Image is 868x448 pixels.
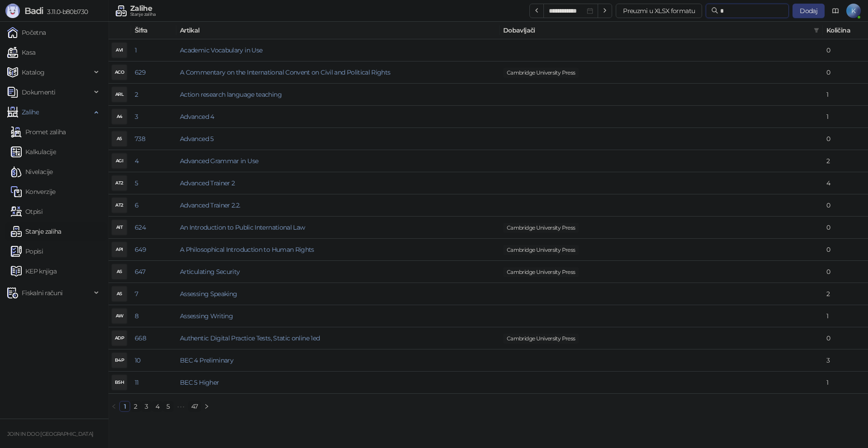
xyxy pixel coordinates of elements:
[112,287,127,301] div: AS
[22,63,45,81] span: Katalog
[176,106,500,128] td: Advanced 4
[11,123,66,141] a: Promet zaliha
[503,68,579,78] span: Cambridge University Press
[823,327,868,349] td: 0
[24,5,43,16] span: Badi
[503,25,810,35] span: Dobavljači
[112,132,127,146] div: A5
[823,106,868,128] td: 1
[135,113,138,121] a: 3
[201,401,212,412] button: right
[180,90,282,99] a: Action research language teaching
[180,290,237,298] a: Assessing Speaking
[823,172,868,194] td: 4
[135,68,146,76] a: 629
[135,378,139,387] a: 11
[112,43,127,57] div: AVI
[176,150,500,172] td: Advanced Grammar in Use
[11,143,56,161] a: Kalkulacije
[823,305,868,327] td: 1
[108,401,119,412] li: Prethodna strana
[823,84,868,106] td: 1
[189,401,201,411] a: 47
[112,331,127,345] div: ADP
[135,312,138,320] a: 8
[135,179,138,187] a: 5
[176,239,500,261] td: A Philosophical Introduction to Human Rights
[180,223,305,231] a: An Introduction to Public International Law
[130,401,141,412] li: 2
[141,401,152,412] li: 3
[823,61,868,84] td: 0
[176,22,500,39] th: Artikal
[176,327,500,349] td: Authentic Digital Practice Tests, Static online 1ed
[22,284,62,302] span: Fiskalni računi
[112,220,127,235] div: AIT
[176,349,500,372] td: BEC 4 Preliminary
[142,401,151,411] a: 3
[846,4,861,18] span: K
[616,4,702,18] button: Preuzmi u XLSX formatu
[135,201,138,209] a: 6
[823,372,868,394] td: 1
[180,135,214,143] a: Advanced 5
[108,401,119,412] button: left
[503,267,579,277] span: Cambridge University Press
[812,24,821,37] span: filter
[176,84,500,106] td: Action research language teaching
[7,24,46,42] a: Početna
[135,290,138,298] a: 7
[180,46,262,54] a: Academic Vocabulary in Use
[11,183,56,201] a: Konverzije
[11,203,42,221] a: Otpisi
[135,223,146,231] a: 624
[119,401,130,412] li: 1
[174,401,188,412] li: Sledećih 5 Strana
[176,283,500,305] td: Assessing Speaking
[135,90,138,99] a: 2
[176,39,500,61] td: Academic Vocabulary in Use
[176,261,500,283] td: Articulating Security
[180,68,391,76] a: A Commentary on the International Convent on Civil and Political Rights
[135,356,141,364] a: 10
[152,401,162,411] a: 4
[176,172,500,194] td: Advanced Trainer 2
[503,245,579,255] span: Cambridge University Press
[112,87,127,102] div: ARL
[7,43,35,61] a: Kasa
[11,242,43,260] a: Popisi
[11,222,61,241] a: Stanje zaliha
[180,312,233,320] a: Assessing Writing
[823,150,868,172] td: 2
[112,176,127,190] div: AT2
[111,404,117,409] span: left
[176,194,500,217] td: Advanced Trainer 2.2.
[823,261,868,283] td: 0
[112,154,127,168] div: AGI
[112,264,127,279] div: AS
[180,157,258,165] a: Advanced Grammar in Use
[176,61,500,84] td: A Commentary on the International Convent on Civil and Political Rights
[112,309,127,323] div: AW
[180,179,235,187] a: Advanced Trainer 2
[152,401,163,412] li: 4
[823,22,868,39] th: Količina
[112,65,127,80] div: ACO
[823,239,868,261] td: 0
[500,22,823,39] th: Dobavljači
[131,401,141,411] a: 2
[828,4,843,18] a: Dokumentacija
[180,201,241,209] a: Advanced Trainer 2.2.
[174,401,188,412] span: •••
[130,5,156,12] div: Zalihe
[130,12,156,17] div: Stanje zaliha
[163,401,174,412] li: 5
[823,39,868,61] td: 0
[503,223,579,233] span: Cambridge University Press
[135,46,137,54] a: 1
[112,353,127,368] div: B4P
[112,375,127,390] div: B5H
[135,268,145,276] a: 647
[201,401,212,412] li: Sledeća strana
[814,28,819,33] span: filter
